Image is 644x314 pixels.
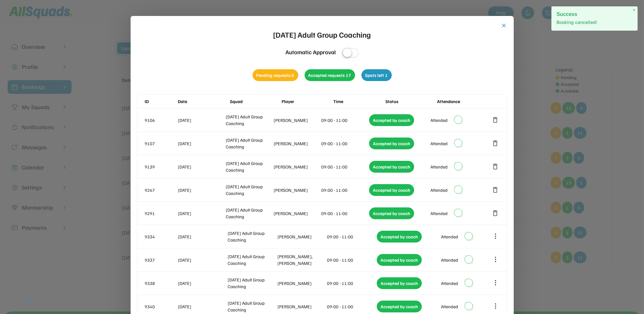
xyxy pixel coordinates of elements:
[145,163,177,170] div: 9139
[228,253,276,266] div: [DATE] Adult Group Coaching
[178,257,227,263] div: [DATE]
[277,280,326,287] div: [PERSON_NAME]
[145,187,177,193] div: 9267
[377,254,422,266] div: Accepted by coach
[277,233,326,240] div: [PERSON_NAME]
[178,210,225,217] div: [DATE]
[253,69,298,81] div: Pending requests 0
[327,303,376,310] div: 09:00 - 11:00
[333,98,384,105] div: Time
[441,280,458,287] div: Attended
[369,207,414,219] div: Accepted by coach
[178,233,227,240] div: [DATE]
[361,69,392,81] div: Spots left 1
[178,163,225,170] div: [DATE]
[274,210,320,217] div: [PERSON_NAME]
[441,257,458,263] div: Attended
[178,140,225,147] div: [DATE]
[322,117,368,123] div: 09:00 - 11:00
[274,187,320,193] div: [PERSON_NAME]
[228,230,276,243] div: [DATE] Adult Group Coaching
[377,231,422,243] div: Accepted by coach
[492,209,499,217] button: delete
[385,98,436,105] div: Status
[273,29,371,40] div: [DATE] Adult Group Coaching
[282,98,332,105] div: Player
[230,98,280,105] div: Squad
[145,280,177,287] div: 9338
[145,233,177,240] div: 9334
[377,301,422,312] div: Accepted by coach
[557,19,633,26] p: Booking cancelled!
[226,137,272,150] div: [DATE] Adult Group Coaching
[145,303,177,310] div: 9340
[274,117,320,123] div: [PERSON_NAME]
[226,183,272,197] div: [DATE] Adult Group Coaching
[369,184,414,196] div: Accepted by coach
[274,140,320,147] div: [PERSON_NAME]
[322,140,368,147] div: 09:00 - 11:00
[369,114,414,126] div: Accepted by coach
[557,11,633,17] h2: Success
[285,48,336,56] div: Automatic Approval
[322,163,368,170] div: 09:00 - 11:00
[226,160,272,173] div: [DATE] Adult Group Coaching
[492,163,499,170] button: delete
[327,280,376,287] div: 09:00 - 11:00
[501,22,507,29] button: close
[178,303,227,310] div: [DATE]
[145,257,177,263] div: 9337
[178,280,227,287] div: [DATE]
[274,163,320,170] div: [PERSON_NAME]
[305,69,355,81] div: Accepted requests 17
[430,140,448,147] div: Attended
[430,117,448,123] div: Attended
[145,117,177,123] div: 9106
[178,117,225,123] div: [DATE]
[492,186,499,194] button: delete
[441,233,458,240] div: Attended
[228,300,276,313] div: [DATE] Adult Group Coaching
[145,210,177,217] div: 9291
[145,98,177,105] div: ID
[277,253,326,266] div: [PERSON_NAME], [PERSON_NAME]
[327,257,376,263] div: 09:00 - 11:00
[226,206,272,220] div: [DATE] Adult Group Coaching
[226,113,272,127] div: [DATE] Adult Group Coaching
[322,210,368,217] div: 09:00 - 11:00
[430,163,448,170] div: Attended
[430,187,448,193] div: Attended
[178,98,229,105] div: Date
[430,210,448,217] div: Attended
[145,140,177,147] div: 9107
[492,139,499,147] button: delete
[369,138,414,149] div: Accepted by coach
[322,187,368,193] div: 09:00 - 11:00
[369,161,414,173] div: Accepted by coach
[492,116,499,124] button: delete
[277,303,326,310] div: [PERSON_NAME]
[327,233,376,240] div: 09:00 - 11:00
[441,303,458,310] div: Attended
[228,276,276,290] div: [DATE] Adult Group Coaching
[633,7,635,13] span: ×
[377,277,422,289] div: Accepted by coach
[178,187,225,193] div: [DATE]
[437,98,488,105] div: Attendance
